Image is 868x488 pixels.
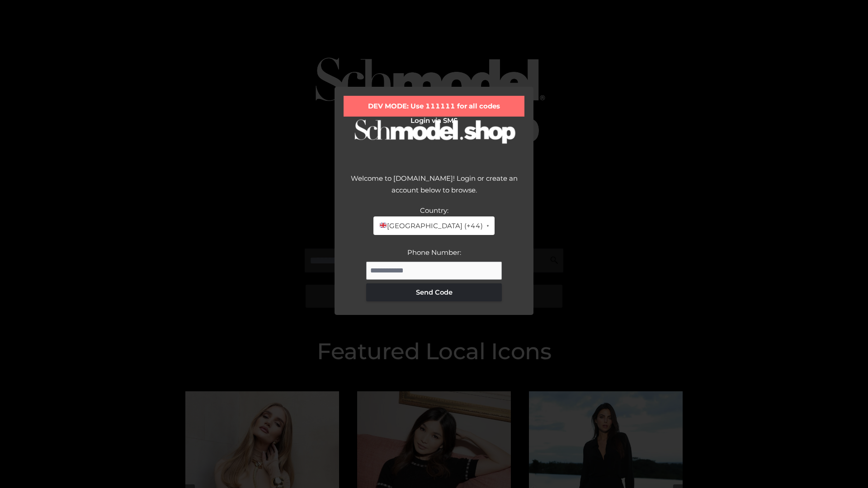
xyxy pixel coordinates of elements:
[420,206,448,215] label: Country:
[366,283,502,301] button: Send Code
[379,220,482,232] span: [GEOGRAPHIC_DATA] (+44)
[344,173,524,205] div: Welcome to [DOMAIN_NAME]! Login or create an account below to browse.
[407,248,461,257] label: Phone Number:
[344,117,524,125] h2: Login via SMS
[380,222,387,229] img: 🇬🇧
[344,96,524,117] div: DEV MODE: Use 111111 for all codes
